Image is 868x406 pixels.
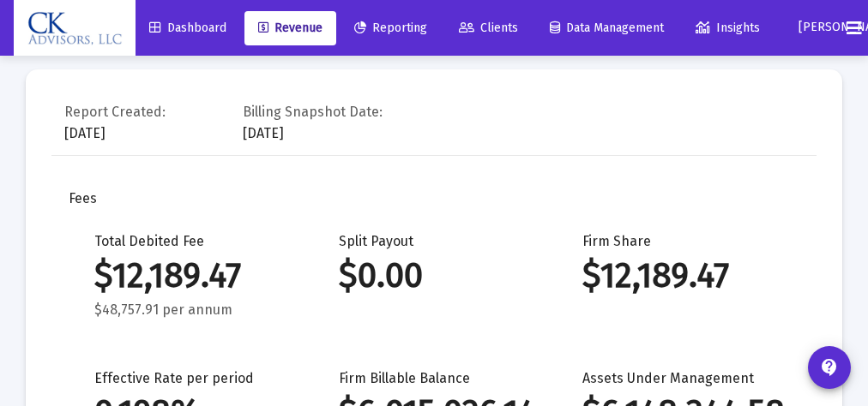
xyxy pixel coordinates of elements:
a: Reporting [341,11,441,45]
div: $12,189.47 [582,267,775,284]
span: Reporting [354,21,427,35]
a: Revenue [244,11,336,45]
div: $12,189.47 [94,267,287,284]
div: [DATE] [64,99,166,142]
span: Dashboard [149,21,226,35]
a: Clients [445,11,532,45]
a: Insights [682,11,774,45]
span: Data Management [550,21,664,35]
div: $48,757.91 per annum [94,302,287,319]
div: Fees [69,190,799,207]
a: Data Management [536,11,678,45]
img: Dashboard [27,11,123,45]
span: Revenue [258,21,322,35]
div: [DATE] [243,99,383,142]
span: Insights [696,21,760,35]
div: Total Debited Fee [94,233,287,319]
div: Report Created: [64,104,166,121]
a: Dashboard [136,11,240,45]
mat-icon: contact_support [819,357,840,378]
div: $0.00 [339,267,532,284]
div: Billing Snapshot Date: [243,104,383,121]
div: Split Payout [339,233,532,319]
button: [PERSON_NAME] [778,10,833,45]
div: Firm Share [582,233,775,319]
span: Clients [459,21,518,35]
